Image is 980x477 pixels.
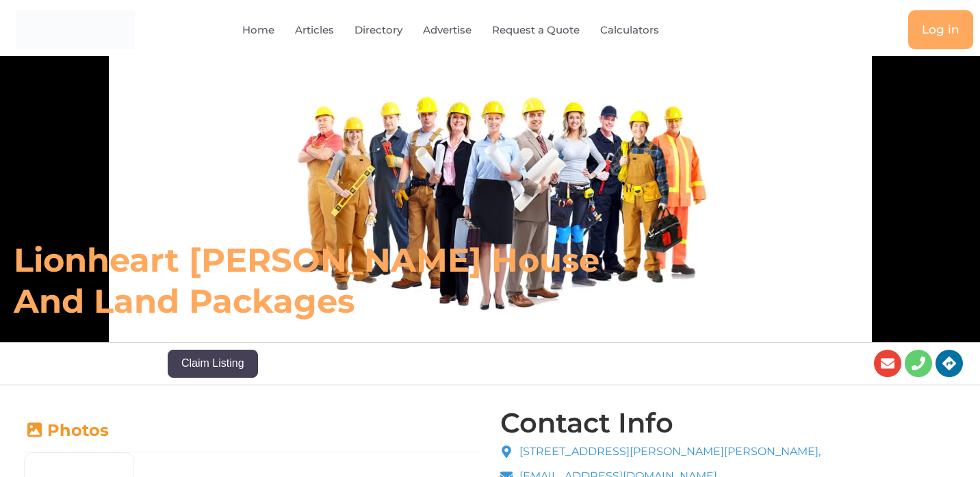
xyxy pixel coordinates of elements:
button: Claim Listing [168,350,258,377]
span: [STREET_ADDRESS][PERSON_NAME][PERSON_NAME], [516,443,821,460]
a: Articles [295,14,334,46]
span: Log in [922,24,959,36]
a: Calculators [600,14,659,46]
a: Advertise [423,14,472,46]
a: Log in [908,10,973,49]
h4: Contact Info [500,409,673,437]
nav: Menu [200,14,732,46]
h6: Lionheart [PERSON_NAME] House and Land Packages [14,240,679,322]
a: Request a Quote [492,14,580,46]
a: Photos [24,420,109,440]
a: Directory [354,14,402,46]
a: Home [242,14,274,46]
